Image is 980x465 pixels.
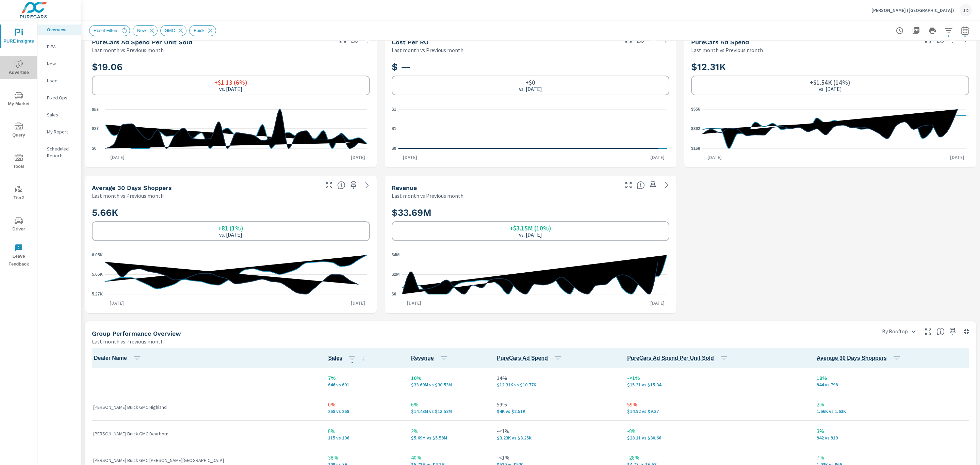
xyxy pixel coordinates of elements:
p: 115 vs 106 [328,435,400,440]
p: -<1% [497,453,616,462]
span: Tools [2,154,35,171]
span: Query [2,123,35,139]
div: Overview [37,25,81,35]
span: PURE Insights [2,29,35,45]
p: 268 vs 268 [328,408,400,414]
p: 3% [817,427,968,435]
button: "Export Report to PDF" [909,24,923,37]
span: Understand group performance broken down by various segments. Use the dropdown in the upper right... [936,327,945,336]
h2: 5.66K [92,207,370,219]
div: Scheduled Reports [37,144,81,161]
button: Select Date Range [958,24,972,37]
span: GMC [161,28,179,33]
h6: +$3.15M (10%) [510,225,551,231]
h5: Average 30 Days Shoppers [92,184,172,191]
span: PureCars Ad Spend [497,354,565,362]
p: [DATE] [105,154,129,161]
span: Save this to your personalized report [348,180,359,191]
span: Revenue [411,354,451,362]
div: JD [960,4,972,16]
button: Make Fullscreen [623,180,634,191]
div: New [37,59,81,69]
p: Used [47,77,75,84]
span: Buick [190,28,209,33]
div: PIPA [37,42,81,52]
p: vs. [DATE] [519,86,542,92]
div: By Rooftop [878,325,920,337]
p: 8% [328,427,400,435]
p: 40% [411,453,486,462]
a: See more details in report [661,180,672,191]
span: A rolling 30 day total of daily Shoppers on the dealership website, averaged over the selected da... [817,354,887,362]
p: vs. [DATE] [519,231,542,238]
span: Average 30 Days Shoppers [817,354,903,362]
p: 59% [627,400,806,408]
p: $12,313 vs $10,774 [497,382,616,387]
span: Number of vehicles sold by the dealership over the selected date range. [Source: This data is sou... [328,354,342,362]
p: Scheduled Reports [47,145,75,159]
text: $556 [691,107,700,112]
p: Last month vs Previous month [92,46,164,54]
p: $28.11 vs $30.66 [627,435,806,440]
p: [DATE] [646,154,669,161]
h6: +$1.13 (6%) [214,79,247,86]
p: 2% [411,427,486,435]
p: $14,426,618 vs $13,578,671 [411,408,486,414]
span: Leave Feedback [2,244,35,268]
p: My Report [47,128,75,135]
p: $15.31 vs $15.34 [627,382,806,387]
p: -8% [627,427,806,435]
div: Fixed Ops [37,93,81,103]
text: $2M [392,272,399,277]
h5: PureCars Ad Spend [691,38,749,46]
span: Total sales revenue over the selected date range. [Source: This data is sourced from the dealer’s... [411,354,434,362]
p: vs. [DATE] [819,86,842,92]
h2: $19.06 [92,61,370,73]
h2: $33.69M [392,207,670,219]
button: Make Fullscreen [324,180,334,191]
p: -<1% [627,374,806,382]
p: 6% [411,400,486,408]
div: New [133,25,158,36]
p: 7% [817,453,968,462]
p: Last month vs Previous month [92,337,164,346]
p: $5,687,171 vs $5,577,550 [411,435,486,440]
text: 5.27K [92,292,103,296]
p: [DATE] [398,154,422,161]
text: $0 [92,146,97,151]
button: Make Fullscreen [923,326,934,337]
span: Average cost of advertising per each vehicle sold at the dealer over the selected date range. The... [627,354,714,362]
text: $0 [392,146,396,151]
span: Save this to your personalized report [648,180,658,191]
span: Save this to your personalized report [947,326,958,337]
p: [PERSON_NAME] Buick GMC Highland [93,404,317,411]
span: Tier2 [2,185,35,202]
div: Reset Filters [89,25,130,36]
text: $169 [691,146,700,151]
p: 18% [817,374,968,382]
p: 646 vs 601 [328,382,400,387]
p: 7% [328,374,400,382]
span: PureCars Ad Spend Per Unit Sold [627,354,731,362]
p: Last month vs Previous month [392,192,463,200]
h6: +81 (1%) [218,225,243,231]
div: Used [37,76,81,86]
text: $1 [392,107,396,112]
p: Last month vs Previous month [392,46,463,54]
p: 14% [497,374,616,382]
p: 942 vs 919 [817,435,968,440]
text: 5.66K [92,272,103,277]
p: vs. [DATE] [219,86,242,92]
div: nav menu [0,20,37,271]
h6: +$1.54K (14%) [810,79,850,86]
p: Last month vs Previous month [92,192,164,200]
h5: Revenue [392,184,417,191]
button: Minimize Widget [961,326,972,337]
text: $0 [392,292,396,296]
p: 0% [328,400,400,408]
p: New [47,60,75,67]
p: [DATE] [402,300,426,306]
text: $27 [92,126,99,131]
text: $53 [92,107,99,112]
p: [PERSON_NAME] Buick GMC Dearborn [93,430,317,437]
